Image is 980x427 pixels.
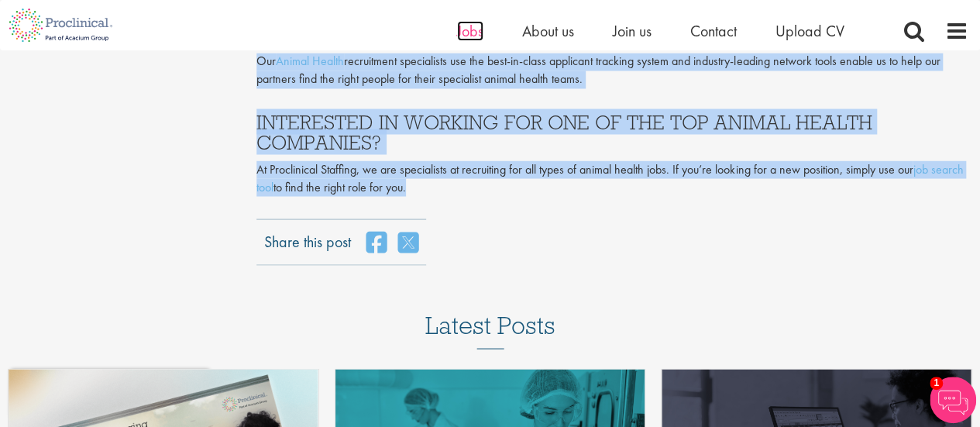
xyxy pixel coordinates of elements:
[256,160,968,196] p: At Proclinical Staffing, we are specialists at recruiting for all types of animal health jobs. If...
[775,21,844,41] a: Upload CV
[276,53,344,69] a: Animal Health
[930,377,976,423] img: Chatbot
[425,312,555,349] h3: Latest Posts
[690,21,737,41] a: Contact
[264,230,351,241] label: Share this post
[398,230,418,253] a: share on twitter
[366,230,387,253] a: share on facebook
[457,21,483,41] a: Jobs
[522,21,574,41] a: About us
[613,21,652,41] a: Join us
[256,160,963,195] a: job search tool
[930,377,943,390] span: 1
[256,53,968,88] p: Our recruitment specialists use the best-in-class applicant tracking system and industry-leading ...
[256,112,968,153] h3: INTERESTED IN WORKING FOR ONE OF THE TOP ANIMAL HEALTH COMPANIES?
